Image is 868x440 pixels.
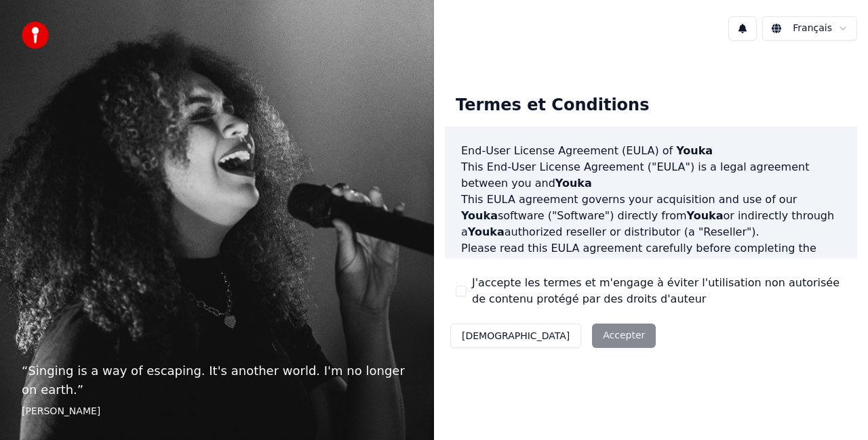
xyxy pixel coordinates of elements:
[461,159,841,192] p: This End-User License Agreement ("EULA") is a legal agreement between you and
[461,240,841,305] p: Please read this EULA agreement carefully before completing the installation process and using th...
[468,225,505,238] span: Youka
[648,258,684,271] span: Youka
[445,84,660,127] div: Termes et Conditions
[555,177,592,190] span: Youka
[461,209,498,222] span: Youka
[450,324,581,348] button: [DEMOGRAPHIC_DATA]
[461,143,841,159] h3: End-User License Agreement (EULA) of
[22,405,412,418] footer: [PERSON_NAME]
[676,144,713,157] span: Youka
[22,361,412,399] p: “ Singing is a way of escaping. It's another world. I'm no longer on earth. ”
[687,209,724,222] span: Youka
[472,275,846,307] label: J'accepte les termes et m'engage à éviter l'utilisation non autorisée de contenu protégé par des ...
[461,192,841,240] p: This EULA agreement governs your acquisition and use of our software ("Software") directly from o...
[22,22,49,49] img: youka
